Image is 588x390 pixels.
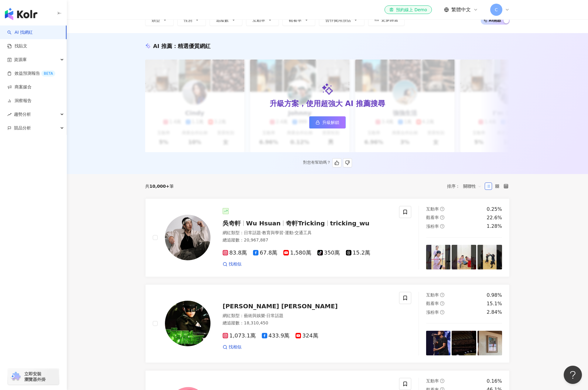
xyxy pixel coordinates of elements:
[14,108,31,121] span: 趨勢分析
[463,181,481,191] span: 關聯性
[270,99,385,109] div: 升級方案，使用超強大 AI 推薦搜尋
[426,310,439,315] span: 漲粉率
[440,301,444,306] span: question-circle
[452,331,476,355] img: post-image
[487,206,502,213] div: 0.25%
[14,53,27,67] span: 資源庫
[426,292,439,297] span: 互動率
[289,18,302,22] span: 觀看率
[487,292,502,299] div: 0.98%
[325,18,351,22] span: 合作費用預估
[7,112,12,117] span: rise
[7,43,27,49] a: 找貼文
[165,301,210,346] img: KOL Avatar
[440,207,444,211] span: question-circle
[223,344,241,350] a: 找相似
[477,245,502,269] img: post-image
[389,7,427,13] div: 預約線上 Demo
[295,230,312,235] span: 交通工具
[8,368,59,385] a: chrome extension立即安裝 瀏覽器外掛
[286,220,325,227] span: 奇軒Tricking
[223,237,392,243] div: 總追蹤數 ： 20,967,887
[426,331,451,355] img: post-image
[153,42,210,50] div: AI 推薦 ：
[262,230,283,235] span: 教育與學習
[252,18,265,22] span: 互動率
[223,333,256,339] span: 1,073.1萬
[447,181,485,191] div: 排序：
[426,215,439,220] span: 觀看率
[487,223,502,230] div: 1.28%
[223,303,338,310] span: [PERSON_NAME] [PERSON_NAME]
[487,214,502,221] div: 22.6%
[283,250,311,256] span: 1,580萬
[261,230,262,235] span: ·
[440,224,444,228] span: question-circle
[309,116,346,128] a: 升級解鎖
[495,6,498,13] span: C
[223,320,392,326] div: 總追蹤數 ： 18,310,450
[149,184,169,189] span: 10,000+
[564,366,582,384] iframe: Help Scout Beacon - Open
[223,261,241,267] a: 找相似
[253,250,277,256] span: 67.8萬
[14,121,31,135] span: 競品分析
[322,120,339,125] span: 升級解鎖
[10,372,22,381] img: chrome extension
[244,313,265,318] span: 藝術與娛樂
[145,184,174,189] div: 共 筆
[346,250,370,256] span: 15.2萬
[451,6,471,13] span: 繁體中文
[487,378,502,385] div: 0.16%
[426,378,439,383] span: 互動率
[317,250,340,256] span: 350萬
[283,230,285,235] span: ·
[266,313,283,318] span: 日常話題
[440,215,444,220] span: question-circle
[7,29,33,36] a: searchAI 找網紅
[330,220,370,227] span: tricking_wu
[229,261,241,267] span: 找相似
[440,293,444,297] span: question-circle
[303,158,352,167] div: 對您有幫助嗎？
[7,70,55,77] a: 效益預測報告BETA
[178,43,210,49] span: 精選優質網紅
[165,215,210,260] img: KOL Avatar
[7,98,32,104] a: 洞察報告
[223,250,247,256] span: 83.8萬
[184,18,192,22] span: 性別
[5,8,37,20] img: logo
[487,309,502,316] div: 2.84%
[426,207,439,211] span: 互動率
[440,310,444,314] span: question-circle
[262,333,290,339] span: 433.9萬
[223,220,241,227] span: 吳奇軒
[487,300,502,307] div: 15.1%
[145,284,510,363] a: KOL Avatar[PERSON_NAME] [PERSON_NAME]網紅類型：藝術與娛樂·日常話題總追蹤數：18,310,4501,073.1萬433.9萬324萬找相似互動率questi...
[145,198,510,277] a: KOL Avatar吳奇軒Wu Hsuan奇軒Trickingtricking_wu網紅類型：日常話題·教育與學習·運動·交通工具總追蹤數：20,967,88783.8萬67.8萬1,580萬3...
[265,313,266,318] span: ·
[426,224,439,229] span: 漲粉率
[452,245,476,269] img: post-image
[426,245,451,269] img: post-image
[440,379,444,383] span: question-circle
[246,220,281,227] span: Wu Hsuan
[24,371,46,382] span: 立即安裝 瀏覽器外掛
[7,84,32,90] a: 商案媒合
[244,230,261,235] span: 日常話題
[152,18,160,22] span: 類型
[223,313,392,319] div: 網紅類型 ：
[223,230,392,236] div: 網紅類型 ：
[477,331,502,355] img: post-image
[385,5,432,14] a: 預約線上 Demo
[216,18,229,22] span: 追蹤數
[426,301,439,306] span: 觀看率
[293,230,295,235] span: ·
[285,230,293,235] span: 運動
[229,344,241,350] span: 找相似
[296,333,318,339] span: 324萬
